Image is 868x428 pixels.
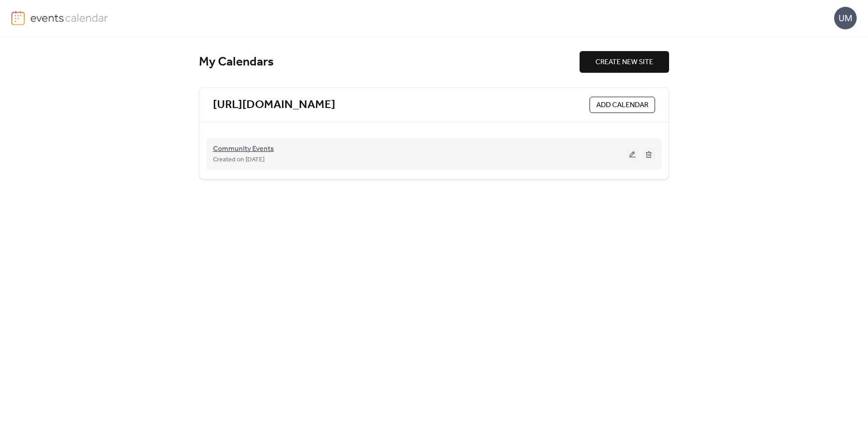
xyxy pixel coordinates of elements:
button: CREATE NEW SITE [580,51,669,73]
a: [URL][DOMAIN_NAME] [213,98,335,113]
img: logo-type [30,11,108,24]
span: ADD CALENDAR [596,100,648,111]
div: UM [834,7,857,29]
span: Community Events [213,144,274,155]
a: Community Events [213,146,274,152]
div: My Calendars [199,54,580,70]
img: logo [11,11,25,25]
span: CREATE NEW SITE [595,57,653,68]
span: Created on [DATE] [213,155,264,165]
button: ADD CALENDAR [590,97,655,113]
